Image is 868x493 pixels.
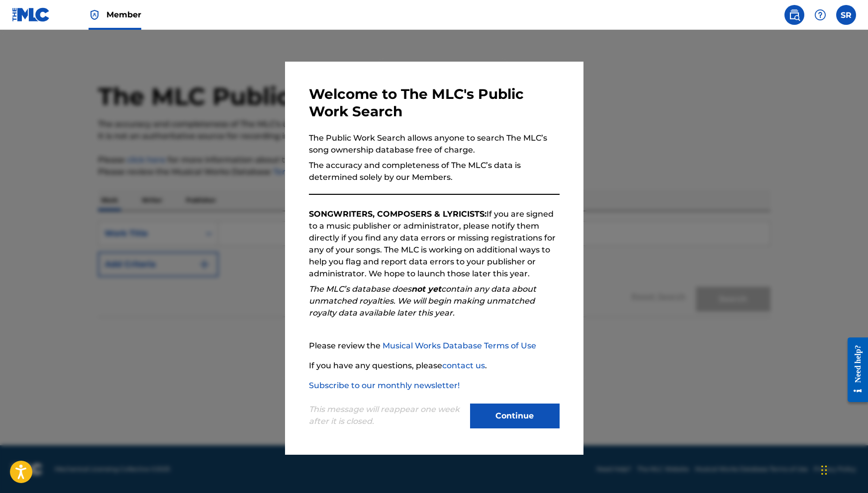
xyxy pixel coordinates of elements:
a: contact us [442,361,485,370]
a: Public Search [784,5,804,25]
a: Subscribe to our monthly newsletter! [309,381,460,390]
img: MLC Logo [12,7,50,22]
span: Member [106,9,141,20]
div: User Menu [836,5,856,25]
p: If you have any questions, please . [309,360,560,372]
img: Top Rightsholder [89,9,100,21]
p: This message will reappear one week after it is closed. [309,404,464,427]
strong: SONGWRITERS, COMPOSERS & LYRICISTS: [309,209,486,219]
p: If you are signed to a music publisher or administrator, please notify them directly if you find ... [309,208,560,280]
p: Please review the [309,340,560,352]
img: search [788,9,800,21]
strong: not yet [411,284,441,294]
p: The accuracy and completeness of The MLC’s data is determined solely by our Members. [309,160,560,183]
h3: Welcome to The MLC's Public Work Search [309,85,560,120]
p: The Public Work Search allows anyone to search The MLC’s song ownership database free of charge. [309,132,560,156]
button: Continue [470,404,560,428]
img: help [814,9,826,21]
a: Musical Works Database Terms of Use [383,341,536,350]
div: Drag [821,455,827,485]
iframe: Chat Widget [818,445,868,493]
iframe: Resource Center [840,329,868,411]
div: Help [810,5,830,25]
em: The MLC’s database does contain any data about unmatched royalties. We will begin making unmatche... [309,284,536,318]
